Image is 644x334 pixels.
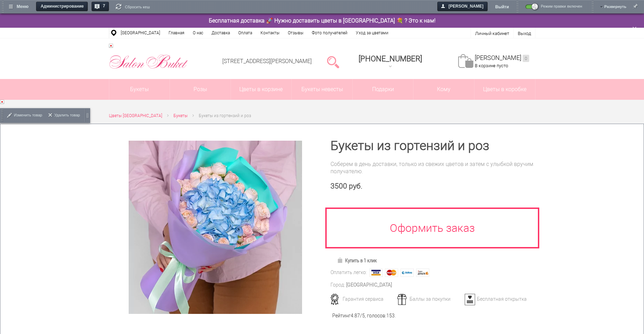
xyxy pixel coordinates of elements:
span: Букеты [173,113,188,118]
div: Баллы за покупки [395,296,463,302]
a: [PERSON_NAME] [475,54,529,62]
img: Цветы Нижний Новгород [109,53,188,71]
a: Букеты [173,112,188,120]
a: Отзывы [284,28,308,38]
img: Webmoney [401,269,414,277]
div: 3500 руб. [330,182,535,191]
div: [GEOGRAPHIC_DATA] [346,281,392,289]
img: Букеты из гортензий и роз [129,141,302,314]
div: Двойной щелчок - Редактировать параметры компонента [457,44,529,79]
div: Рейтинг /5, голосов: . [332,312,396,319]
a: Цветы [GEOGRAPHIC_DATA] [109,112,162,120]
a: Подарки [353,79,413,100]
a: Букеты [109,79,170,100]
a: [PHONE_NUMBER] [354,52,426,72]
a: Изменить товар [6,108,43,123]
img: MasterCard [385,269,398,277]
a: Меню [6,2,33,12]
a: Режим правкивключен [525,4,585,12]
div: Город: [330,281,345,289]
span: Режим правки [541,4,566,12]
a: О нас [189,28,207,38]
a: Главная [164,28,189,38]
div: Двойной щелчок - Редактировать пункты меню. [354,52,426,72]
span: Цветы [GEOGRAPHIC_DATA] [109,113,162,118]
a: Оплата [234,28,256,38]
img: Купить в 1 клик [337,257,345,263]
span: Изменить товар [14,108,42,122]
a: Уход за цветами [352,28,393,38]
span: Удалить товар [54,108,80,122]
span: включен [567,5,585,8]
img: Яндекс Деньги [416,269,429,277]
span: 153 [386,313,395,318]
a: Контакты [256,28,284,38]
a: [GEOGRAPHIC_DATA] [117,28,164,38]
h1: Букеты из гортензий и роз [330,140,535,152]
a: Удалить товар [46,108,81,123]
ins: 0 [523,55,529,62]
a: Личный кабинет [475,31,509,36]
img: Visa [369,269,383,277]
a: Выйти [495,2,509,12]
a: Розы [170,79,231,100]
span: Развернуть [604,2,626,8]
a: Развернуть [604,2,626,11]
a: 7 [92,2,109,12]
div: Соберем в день доставки, только из свежих цветов и затем с улыбкой вручим получателю. [330,160,535,175]
div: Оплатить легко: [330,269,367,276]
a: Цветы в коробке [474,79,535,100]
div: Двойной щелчок - Редактировать параметры компонента [471,28,535,38]
a: [PERSON_NAME] [437,2,488,12]
span: Букеты из гортензий и роз [199,113,251,118]
div: Двойной щелчок - Редактировать как text [109,44,188,79]
span: 4.87 [351,313,360,318]
a: [STREET_ADDRESS][PERSON_NAME] [222,58,312,64]
ul: Двойной щелчок - Редактировать пункты меню [109,28,393,38]
span: 7 [100,2,109,12]
div: Гарантия сервиса [328,296,396,302]
span: [PHONE_NUMBER] [359,54,422,63]
a: Администрирование [36,2,88,12]
a: Выход [518,31,531,36]
a: Сбросить кеш [116,4,150,11]
a: Купить в 1 клик [334,256,380,265]
span: Администрирование [37,2,88,12]
a: Фото получателей [308,28,352,38]
span: Сбросить кеш [125,4,150,10]
span: Меню [7,2,33,12]
a: Букеты невесты [292,79,352,100]
div: Двойной щелчок - Редактировать область как text [109,17,535,24]
a: Оформить заказ [325,208,540,248]
span: [PERSON_NAME] [438,2,488,11]
a: Доставка [207,28,234,38]
div: Бесплатная открытка [462,296,531,302]
a: Цветы в корзине [231,79,292,100]
a: Увеличить [117,141,314,314]
span: Кому [413,79,474,100]
span: В корзине пусто [475,63,508,68]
